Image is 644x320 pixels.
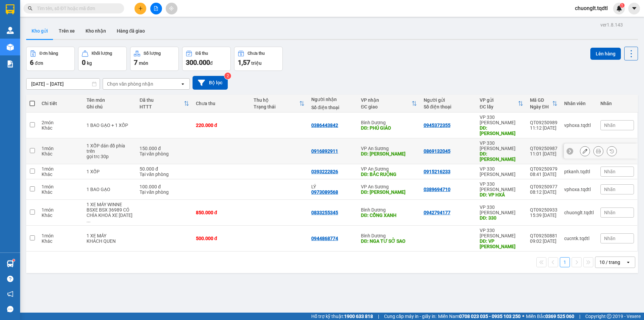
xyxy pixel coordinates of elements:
[480,238,523,249] div: DĐ: VP LONG HƯNG
[604,236,615,241] span: Nhãn
[438,313,521,320] span: Miền Nam
[140,104,183,109] div: HTTT
[87,123,133,128] div: 1 BAO GẠO + 1 XỐP
[564,101,594,106] div: Nhân viên
[522,315,524,318] span: ⚪️
[87,169,133,174] div: 1 XỐP
[564,123,594,128] div: vphoxa.tqdtl
[251,60,262,66] span: triệu
[361,184,417,189] div: VP An Sương
[626,260,631,265] svg: open
[530,207,557,213] div: QT09250933
[186,58,210,66] span: 300.000
[530,184,557,189] div: QT09250977
[7,306,13,312] span: message
[140,97,183,103] div: Đã thu
[196,210,247,215] div: 850.000 đ
[196,51,208,56] div: Đã thu
[424,187,450,192] div: 0389694710
[621,3,623,8] span: 1
[564,210,594,215] div: chuonglt.tqdtl
[480,104,518,109] div: ĐC lấy
[424,210,450,215] div: 0942794177
[140,166,189,172] div: 50.000 đ
[361,238,417,244] div: DĐ: NGA TƯ SỞ SAO
[311,169,338,174] div: 0393222826
[135,3,146,14] button: plus
[361,213,417,218] div: DĐ: CỔNG XANH
[87,143,133,154] div: 1 XỐP dán đồ phía trên
[7,44,14,51] img: warehouse-icon
[87,97,133,103] div: Tên món
[361,146,417,151] div: VP An Sương
[111,23,150,39] button: Hàng đã giao
[311,123,338,128] div: 0386443842
[361,125,417,131] div: DĐ: PHÚ GIÁO
[480,125,523,136] div: DĐ: HỒ XÁ
[545,314,574,319] strong: 0369 525 060
[234,47,283,71] button: Chưa thu1,57 triệu
[560,257,570,267] button: 1
[107,81,153,87] div: Chọn văn phòng nhận
[138,6,143,11] span: plus
[13,259,15,261] sup: 1
[480,115,523,125] div: VP 330 [PERSON_NAME]
[361,120,417,125] div: Bình Dương
[196,101,247,106] div: Chưa thu
[254,104,299,109] div: Trạng thái
[180,81,185,87] svg: open
[144,51,161,56] div: Số lượng
[87,218,91,223] span: ...
[87,187,133,192] div: 1 BAO GẠO
[628,3,640,14] button: caret-down
[139,60,148,66] span: món
[564,169,594,174] div: ptkanh.tqdtl
[311,148,338,154] div: 0916892911
[42,146,80,151] div: 1 món
[378,313,379,320] span: |
[210,60,213,66] span: đ
[87,233,133,238] div: 1 XE MÁY
[361,151,417,156] div: DĐ: CAM RANH
[26,23,53,39] button: Kho gửi
[361,172,417,177] div: DĐ: BẮC RUỘNG
[140,184,189,189] div: 100.000 đ
[28,6,33,11] span: search
[7,291,13,297] span: notification
[311,236,338,241] div: 0944868774
[530,189,557,195] div: 08:12 [DATE]
[530,233,557,238] div: QT09250881
[424,169,450,174] div: 0915216233
[87,104,133,109] div: Ghi chú
[480,140,523,151] div: VP 330 [PERSON_NAME]
[193,76,228,90] button: Bộ lọc
[480,228,523,238] div: VP 330 [PERSON_NAME]
[196,236,247,241] div: 500.000 đ
[154,6,158,11] span: file-add
[80,23,111,39] button: Kho nhận
[7,60,14,67] img: solution-icon
[580,146,590,156] div: Sửa đơn hàng
[42,120,80,125] div: 2 món
[631,5,637,11] span: caret-down
[424,97,473,103] div: Người gửi
[140,172,189,177] div: Tại văn phòng
[78,47,127,71] button: Khối lượng0kg
[361,207,417,213] div: Bình Dương
[311,97,354,102] div: Người nhận
[530,146,557,151] div: QT09250987
[570,4,613,12] span: chuonglt.tqdtl
[238,58,250,66] span: 1,57
[480,215,523,221] div: DĐ: 330
[480,97,518,103] div: VP gửi
[26,79,100,89] input: Select a date range.
[248,51,265,56] div: Chưa thu
[424,104,473,109] div: Số điện thoại
[26,47,75,71] button: Đơn hàng6đơn
[361,97,411,103] div: VP nhận
[150,3,162,14] button: file-add
[530,151,557,156] div: 11:01 [DATE]
[361,104,411,109] div: ĐC giao
[600,101,634,106] div: Nhãn
[40,51,58,56] div: Đơn hàng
